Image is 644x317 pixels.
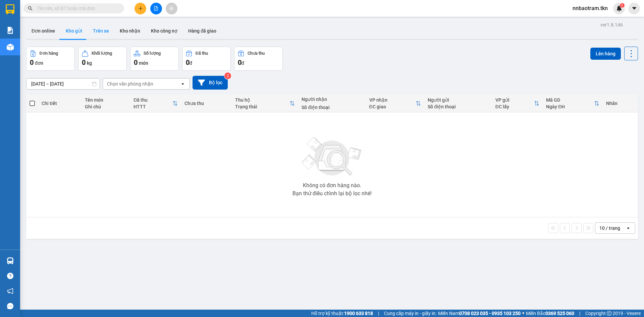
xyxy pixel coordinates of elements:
[85,104,127,109] div: Ghi chú
[590,48,621,60] button: Lên hàng
[7,288,13,294] span: notification
[184,101,228,106] div: Chưa thu
[150,3,162,14] button: file-add
[82,58,86,66] span: 0
[495,104,534,109] div: ĐC lấy
[428,97,488,103] div: Người gửi
[130,95,181,112] th: Toggle SortBy
[154,6,158,11] span: file-add
[37,5,116,12] input: Tìm tên, số ĐT hoặc mã đơn
[193,76,228,90] button: Bộ lọc
[428,104,488,109] div: Số điện thoại
[26,78,100,89] input: Select a date range.
[78,47,127,71] button: Khối lượng0kg
[369,97,416,103] div: VP nhận
[138,6,143,11] span: plus
[438,310,521,317] span: Miền Nam
[144,51,161,56] div: Số lượng
[492,95,543,112] th: Toggle SortBy
[384,310,436,317] span: Cung cấp máy in - giấy in:
[40,51,58,56] div: Đơn hàng
[139,60,148,66] span: món
[459,311,521,316] strong: 0708 023 035 - 0935 103 250
[190,60,192,66] span: đ
[628,3,640,14] button: caret-down
[626,225,631,231] svg: open
[620,3,625,8] sup: 1
[607,311,611,316] span: copyright
[241,60,244,66] span: đ
[299,133,366,180] img: svg+xml;base64,PHN2ZyBjbGFzcz0ibGlzdC1wbHVnX19zdmciIHhtbG5zPSJodHRwOi8vd3d3LnczLm9yZy8yMDAwL3N2Zy...
[134,58,138,66] span: 0
[28,6,33,11] span: search
[26,23,60,39] button: Đơn online
[495,97,534,103] div: VP gửi
[169,6,174,11] span: aim
[7,27,14,34] img: solution-icon
[224,72,231,79] sup: 2
[522,312,524,315] span: ⚪️
[235,97,289,103] div: Thu hộ
[88,23,114,39] button: Trên xe
[87,60,92,66] span: kg
[235,104,289,109] div: Trạng thái
[344,311,373,316] strong: 1900 633 818
[234,47,283,71] button: Chưa thu0đ
[302,97,362,102] div: Người nhận
[182,47,231,71] button: Đã thu0đ
[42,101,78,106] div: Chi tiết
[92,51,112,56] div: Khối lượng
[621,3,623,8] span: 1
[631,5,637,11] span: caret-down
[248,51,265,56] div: Chưa thu
[7,44,14,51] img: warehouse-icon
[232,95,298,112] th: Toggle SortBy
[546,104,594,109] div: Ngày ĐH
[543,95,603,112] th: Toggle SortBy
[292,191,372,196] div: Bạn thử điều chỉnh lại bộ lọc nhé!
[35,60,43,66] span: đơn
[579,310,580,317] span: |
[606,101,635,106] div: Nhãn
[166,3,177,14] button: aim
[6,4,14,14] img: logo-vxr
[546,97,594,103] div: Mã GD
[238,58,241,66] span: 0
[526,310,574,317] span: Miền Bắc
[369,104,416,109] div: ĐC giao
[378,310,379,317] span: |
[616,5,622,11] img: icon-new-feature
[303,183,361,188] div: Không có đơn hàng nào.
[183,23,222,39] button: Hàng đã giao
[7,303,13,309] span: message
[130,47,179,71] button: Số lượng0món
[133,97,172,103] div: Đã thu
[133,104,172,109] div: HTTT
[545,311,574,316] strong: 0369 525 060
[567,4,613,12] span: nnbaotram.tkn
[311,310,373,317] span: Hỗ trợ kỹ thuật:
[60,23,88,39] button: Kho gửi
[7,257,14,264] img: warehouse-icon
[107,81,153,87] div: Chọn văn phòng nhận
[135,3,146,14] button: plus
[7,273,13,279] span: question-circle
[302,105,362,110] div: Số điện thoại
[599,225,620,231] div: 10 / trang
[114,23,146,39] button: Kho nhận
[600,21,623,29] div: ver 1.8.146
[146,23,183,39] button: Kho công nợ
[26,47,75,71] button: Đơn hàng0đơn
[366,95,425,112] th: Toggle SortBy
[196,51,208,56] div: Đã thu
[85,97,127,103] div: Tên món
[180,81,185,87] svg: open
[30,58,34,66] span: 0
[186,58,190,66] span: 0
